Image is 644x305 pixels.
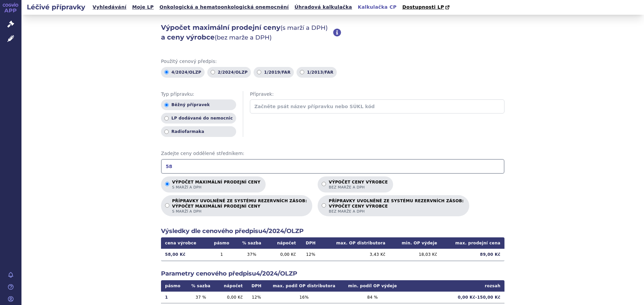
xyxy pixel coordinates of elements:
[322,182,326,186] input: Výpočet ceny výrobcebez marže a DPH
[172,204,307,209] strong: VÝPOČET MAXIMÁLNÍ PRODEJNÍ CENY
[161,126,236,137] label: Radiofarmaka
[161,237,208,249] th: cena výrobce
[247,280,266,292] th: DPH
[165,203,169,208] input: PŘÍPRAVKY UVOLNĚNÉ ZE SYSTÉMU REZERVNÍCH ZÁSOB:VÝPOČET MAXIMÁLNÍ PRODEJNÍ CENYs marží a DPH
[266,292,342,303] td: 16 %
[266,280,342,292] th: max. podíl OP distributora
[208,249,235,260] td: 1
[250,91,504,98] span: Přípravek:
[389,237,441,249] th: min. OP výdeje
[161,91,236,98] span: Typ přípravku:
[321,237,389,249] th: max. OP distributora
[300,70,304,74] input: 1/2013/FAR
[161,280,186,292] th: pásmo
[300,249,322,260] td: 12 %
[322,203,326,208] input: PŘÍPRAVKY UVOLNĚNÉ ZE SYSTÉMU REZERVNÍCH ZÁSOB:VÝPOČET CENY VÝROBCEbez marže a DPH
[268,237,300,249] th: nápočet
[172,199,307,214] p: PŘÍPRAVKY UVOLNĚNÉ ZE SYSTÉMU REZERVNÍCH ZÁSOB:
[250,99,504,113] input: Začněte psát název přípravku nebo SÚKL kód
[268,249,300,260] td: 0,00 Kč
[356,3,399,12] a: Kalkulačka CP
[329,199,464,214] p: PŘÍPRAVKY UVOLNĚNÉ ZE SYSTÉMU REZERVNÍCH ZÁSOB:
[172,185,260,190] span: s marží a DPH
[172,180,260,190] p: Výpočet maximální prodejní ceny
[257,70,261,74] input: 1/2019/FAR
[161,159,504,174] input: Zadejte ceny oddělené středníkem
[329,185,388,190] span: bez marže a DPH
[164,116,169,121] input: LP dodávané do nemocnic
[342,292,403,303] td: 84 %
[164,70,169,74] input: 4/2024/OLZP
[329,180,388,190] p: Výpočet ceny výrobce
[21,2,91,12] h2: Léčivé přípravky
[161,23,333,42] h2: Výpočet maximální prodejní ceny a ceny výrobce
[208,237,235,249] th: pásmo
[161,249,208,260] td: 58,00 Kč
[329,209,464,214] span: bez marže a DPH
[215,292,247,303] td: 0,00 Kč
[164,103,169,107] input: Běžný přípravek
[254,67,294,78] label: 1/2019/FAR
[280,24,328,31] span: (s marží a DPH)
[161,292,186,303] td: 1
[215,34,272,41] span: (bez marže a DPH)
[441,237,504,249] th: max. prodejní cena
[342,280,403,292] th: min. podíl OP výdeje
[403,280,504,292] th: rozsah
[389,249,441,260] td: 18,03 Kč
[400,3,453,12] a: Dostupnosti LP
[186,292,215,303] td: 37 %
[161,113,236,124] label: LP dodávané do nemocnic
[161,67,205,78] label: 4/2024/OLZP
[247,292,266,303] td: 12 %
[402,4,444,10] span: Dostupnosti LP
[235,249,268,260] td: 37 %
[164,130,169,134] input: Radiofarmaka
[235,237,268,249] th: % sazba
[91,3,128,12] a: Vyhledávání
[186,280,215,292] th: % sazba
[329,204,464,209] strong: VÝPOČET CENY VÝROBCE
[161,150,504,157] span: Zadejte ceny oddělené středníkem:
[161,99,236,110] label: Běžný přípravek
[172,209,307,214] span: s marží a DPH
[161,58,504,65] span: Použitý cenový předpis:
[130,3,156,12] a: Moje LP
[215,280,247,292] th: nápočet
[207,67,251,78] label: 2/2024/OLZP
[403,292,504,303] td: 0,00 Kč - 150,00 Kč
[161,270,504,278] h2: Parametry cenového předpisu 4/2024/OLZP
[157,3,291,12] a: Onkologická a hematoonkologická onemocnění
[161,227,504,235] h2: Výsledky dle cenového předpisu 4/2024/OLZP
[211,70,215,74] input: 2/2024/OLZP
[165,182,169,186] input: Výpočet maximální prodejní cenys marží a DPH
[297,67,337,78] label: 1/2013/FAR
[292,3,354,12] a: Úhradová kalkulačka
[441,249,504,260] td: 89,00 Kč
[300,237,322,249] th: DPH
[321,249,389,260] td: 3,43 Kč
